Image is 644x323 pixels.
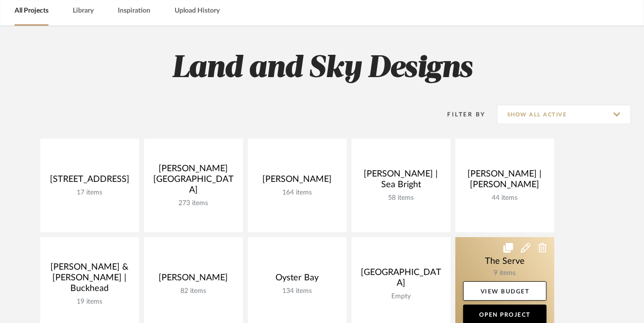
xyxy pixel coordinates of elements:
a: View Budget [463,281,547,301]
div: Empty [359,292,443,301]
div: [STREET_ADDRESS] [48,174,131,189]
div: [GEOGRAPHIC_DATA] [359,267,443,292]
a: Library [73,4,94,17]
div: 19 items [48,298,131,306]
div: 134 items [256,287,339,295]
div: [PERSON_NAME] | [PERSON_NAME] [463,169,547,194]
div: 273 items [152,199,235,208]
div: Filter By [435,110,486,119]
div: [PERSON_NAME] & [PERSON_NAME] | Buckhead [48,262,131,298]
div: Oyster Bay [256,273,339,287]
div: [PERSON_NAME] [256,174,339,189]
div: 58 items [359,194,443,202]
div: 164 items [256,189,339,197]
a: All Projects [15,4,48,17]
div: [PERSON_NAME] | Sea Bright [359,169,443,194]
div: 82 items [152,287,235,295]
div: 17 items [48,189,131,197]
a: Inspiration [118,4,150,17]
a: Upload History [175,4,220,17]
div: 44 items [463,194,547,202]
div: [PERSON_NAME][GEOGRAPHIC_DATA] [152,163,235,199]
div: [PERSON_NAME] [152,273,235,287]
